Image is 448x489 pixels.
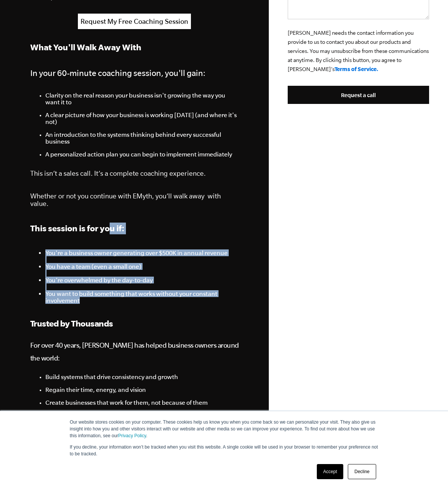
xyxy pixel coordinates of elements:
[317,464,344,479] a: Accept
[70,444,378,457] p: If you decline, your information won’t be tracked when you visit this website. A single cookie wi...
[45,277,239,290] li: You’re overwhelmed by the day-to-day
[30,170,239,177] p: This isn’t a sales call. It’s a complete coaching experience.
[335,66,378,72] a: Terms of Service.
[45,399,208,406] span: Create businesses that work for them, not because of them
[45,151,232,158] span: A personalized action plan you can begin to implement immediately
[118,433,146,438] a: Privacy Policy
[30,317,239,330] h3: Trusted by Thousands
[45,290,239,304] li: You want to build something that works without your constant involvement
[30,66,239,80] h4: In your 60-minute coaching session, you'll gain:
[30,341,239,362] span: For over 40 years, [PERSON_NAME] has helped business owners around the world:
[70,419,378,439] p: Our website stores cookies on your computer. These cookies help us know you when you come back so...
[45,131,221,145] span: An introduction to the systems thinking behind every successful business
[30,192,239,207] p: Whether or not you continue with EMyth, you’ll walk away with value.
[45,386,146,393] span: Regain their time, energy, and vision
[348,464,376,479] a: Decline
[45,373,178,380] span: Build systems that drive consistency and growth
[45,263,239,277] li: You have a team (even a small one)
[288,86,429,104] input: Request a call
[45,249,239,263] li: You're a business owner generating over $500K in annual revenue
[45,92,225,105] span: Clarity on the real reason your business isn't growing the way you want it to
[45,111,237,125] span: A clear picture of how your business is working [DATE] (and where it's not)
[288,28,429,74] p: [PERSON_NAME] needs the contact information you provide to us to contact you about our products a...
[78,14,191,29] a: Request My Free Coaching Session
[30,42,141,52] strong: What You'll Walk Away With
[30,223,124,233] span: This session is for you if:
